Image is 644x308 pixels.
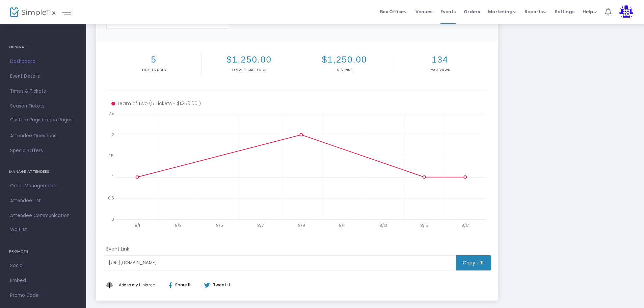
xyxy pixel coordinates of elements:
[10,146,76,155] span: Special Offers
[108,54,200,65] h2: 5
[197,282,234,288] div: Tweet it
[10,182,76,190] span: Order Management
[298,54,391,65] h2: $1,250.00
[9,41,77,54] h4: GENERAL
[216,222,223,228] text: 8/5
[461,222,469,228] text: 8/17
[10,87,76,96] span: Times & Tickets
[109,153,114,159] text: 1.5
[10,196,76,205] span: Attendee List
[10,57,76,66] span: Dashboard
[9,165,77,179] h4: MANAGE ATTENDEES
[108,195,114,201] text: 0.5
[394,67,486,72] p: Page Views
[420,222,428,228] text: 8/15
[162,282,204,288] div: Share it
[175,222,182,228] text: 8/3
[380,8,407,15] span: Box Office
[379,222,387,228] text: 8/13
[111,216,114,222] text: 0
[257,222,264,228] text: 8/7
[135,222,140,228] text: 8/1
[583,8,597,15] span: Help
[339,222,345,228] text: 8/11
[10,72,76,81] span: Event Details
[10,276,76,285] span: Embed
[108,67,200,72] p: Tickets sold
[298,222,305,228] text: 8/9
[111,132,114,137] text: 2
[10,211,76,220] span: Attendee Communication
[456,255,491,270] m-button: Copy URL
[525,8,546,15] span: Reports
[106,282,117,288] img: linktree
[106,245,129,253] m-panel-subtitle: Event Link
[415,3,432,20] span: Venues
[9,245,77,258] h4: PROMOTE
[203,67,295,72] p: Total Ticket Price
[10,102,76,111] span: Season Tickets
[488,8,516,15] span: Marketing
[555,3,574,20] span: Settings
[117,277,157,293] button: Add This to My Linktree
[10,132,76,140] span: Attendee Questions
[119,282,155,287] span: Add to my Linktree
[203,54,295,65] h2: $1,250.00
[108,111,114,116] text: 2.5
[298,67,391,72] p: Revenue
[10,291,76,300] span: Promo Code
[464,3,480,20] span: Orders
[10,261,76,270] span: Social
[10,117,73,123] span: Custom Registration Pages
[10,226,27,233] span: Waitlist
[112,174,113,180] text: 1
[394,54,486,65] h2: 134
[440,3,456,20] span: Events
